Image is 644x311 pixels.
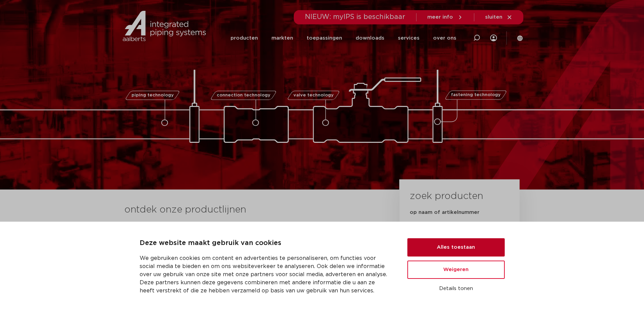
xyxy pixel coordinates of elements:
nav: Menu [231,25,456,51]
span: meer info [427,15,453,20]
a: downloads [356,25,384,51]
p: We gebruiken cookies om content en advertenties te personaliseren, om functies voor social media ... [140,254,391,295]
a: sluiten [485,14,512,20]
span: connection technology [216,93,270,97]
span: fastening technology [451,93,501,97]
label: op naam of artikelnummer [410,209,479,216]
a: services [398,25,420,51]
button: Weigeren [407,261,505,279]
a: toepassingen [307,25,342,51]
button: Alles toestaan [407,238,505,257]
h3: zoek producten [410,190,483,203]
p: Deze website maakt gebruik van cookies [140,238,391,249]
button: Details tonen [407,283,505,294]
span: NIEUW: myIPS is beschikbaar [305,14,405,20]
h3: ontdek onze productlijnen [124,203,377,217]
span: valve technology [293,93,334,97]
a: markten [271,25,293,51]
a: producten [231,25,258,51]
a: over ons [433,25,456,51]
span: sluiten [485,15,502,20]
span: piping technology [132,93,174,97]
a: meer info [427,14,463,20]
